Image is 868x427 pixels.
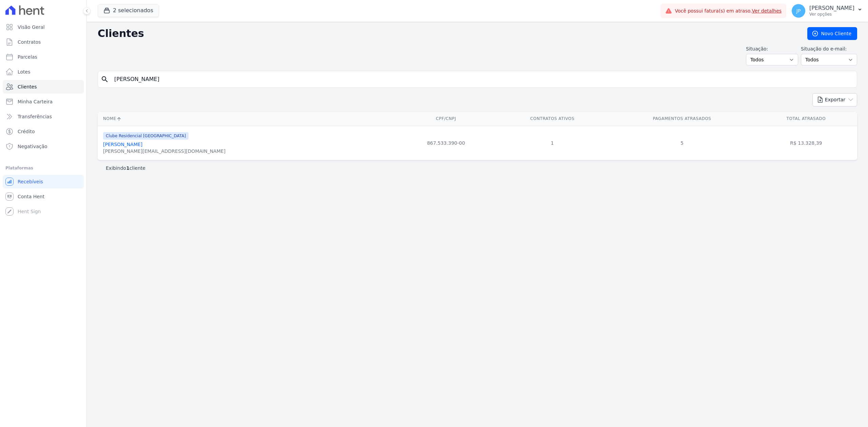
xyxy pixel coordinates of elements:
[755,126,857,160] td: R$ 13.328,39
[18,113,52,120] span: Transferências
[126,165,130,171] b: 1
[496,126,609,160] td: 1
[110,73,854,86] input: Buscar por nome, CPF ou e-mail
[18,178,43,185] span: Recebíveis
[3,80,84,94] a: Clientes
[807,27,857,40] a: Novo Cliente
[796,8,801,13] span: JP
[675,7,782,15] span: Você possui fatura(s) em atraso.
[3,110,84,123] a: Transferências
[3,175,84,188] a: Recebíveis
[3,190,84,203] a: Conta Hent
[18,68,31,75] span: Lotes
[98,112,396,126] th: Nome
[3,20,84,34] a: Visão Geral
[609,126,755,160] td: 5
[98,27,796,40] h2: Clientes
[18,143,47,150] span: Negativação
[18,98,53,105] span: Minha Carteira
[18,24,45,30] span: Visão Geral
[18,83,37,90] span: Clientes
[18,39,41,45] span: Contratos
[609,112,755,126] th: Pagamentos Atrasados
[18,193,44,200] span: Conta Hent
[752,8,782,14] a: Ver detalhes
[3,35,84,49] a: Contratos
[101,75,109,83] i: search
[396,112,496,126] th: CPF/CNPJ
[103,142,142,147] a: [PERSON_NAME]
[3,95,84,108] a: Minha Carteira
[809,5,854,12] p: [PERSON_NAME]
[755,112,857,126] th: Total Atrasado
[3,50,84,64] a: Parcelas
[18,128,35,135] span: Crédito
[801,45,857,53] label: Situação do e-mail:
[5,164,81,172] div: Plataformas
[809,12,854,17] p: Ver opções
[103,148,225,155] div: [PERSON_NAME][EMAIL_ADDRESS][DOMAIN_NAME]
[3,65,84,79] a: Lotes
[103,132,189,140] span: Clube Residencial [GEOGRAPHIC_DATA]
[496,112,609,126] th: Contratos Ativos
[396,126,496,160] td: 867.533.390-00
[746,45,798,53] label: Situação:
[812,93,857,106] button: Exportar
[3,140,84,153] a: Negativação
[18,54,37,60] span: Parcelas
[98,4,159,17] button: 2 selecionados
[3,125,84,138] a: Crédito
[106,165,145,171] p: Exibindo cliente
[786,1,868,20] button: JP [PERSON_NAME] Ver opções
